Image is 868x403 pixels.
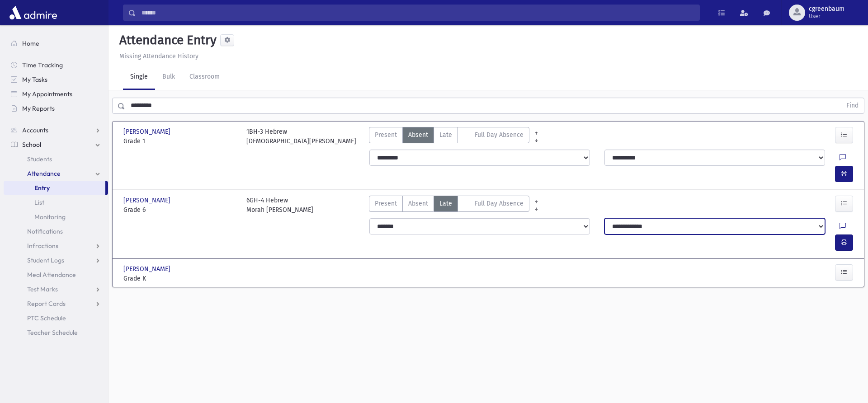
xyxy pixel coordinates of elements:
[4,325,108,340] a: Teacher Schedule
[123,196,172,205] span: [PERSON_NAME]
[4,311,108,325] a: PTC Schedule
[4,181,105,195] a: Entry
[22,61,63,69] span: Time Tracking
[123,65,155,90] a: Single
[27,271,76,279] span: Meal Attendance
[439,199,452,208] span: Late
[375,130,397,140] span: Present
[27,169,61,178] span: Attendance
[375,199,397,208] span: Present
[123,264,172,274] span: [PERSON_NAME]
[22,104,55,112] span: My Reports
[4,36,108,51] a: Home
[34,198,44,206] span: List
[4,166,108,181] a: Attendance
[22,90,72,98] span: My Appointments
[408,199,428,208] span: Absent
[27,314,66,322] span: PTC Schedule
[22,126,48,134] span: Accounts
[4,210,108,224] a: Monitoring
[116,52,198,60] a: Missing Attendance History
[809,13,844,20] span: User
[22,75,47,84] span: My Tasks
[27,155,52,163] span: Students
[4,58,108,72] a: Time Tracking
[27,227,63,235] span: Notifications
[4,152,108,166] a: Students
[123,127,172,136] span: [PERSON_NAME]
[27,242,58,250] span: Infractions
[4,87,108,101] a: My Appointments
[369,196,529,215] div: AttTypes
[22,141,41,149] span: School
[123,274,237,283] span: Grade K
[27,285,58,293] span: Test Marks
[4,267,108,282] a: Meal Attendance
[246,196,313,215] div: 6GH-4 Hebrew Morah [PERSON_NAME]
[34,184,50,192] span: Entry
[116,33,217,48] h5: Attendance Entry
[4,123,108,137] a: Accounts
[123,205,237,215] span: Grade 6
[4,239,108,253] a: Infractions
[4,137,108,152] a: School
[27,300,66,308] span: Report Cards
[809,5,844,13] span: cgreenbaum
[369,127,529,146] div: AttTypes
[136,5,699,21] input: Search
[439,130,452,140] span: Late
[4,101,108,116] a: My Reports
[4,282,108,296] a: Test Marks
[34,213,66,221] span: Monitoring
[182,65,227,90] a: Classroom
[4,296,108,311] a: Report Cards
[27,256,64,264] span: Student Logs
[475,199,524,208] span: Full Day Absence
[408,130,428,140] span: Absent
[7,4,59,22] img: AdmirePro
[119,52,198,60] u: Missing Attendance History
[475,130,524,140] span: Full Day Absence
[4,195,108,210] a: List
[4,224,108,239] a: Notifications
[4,253,108,267] a: Student Logs
[4,72,108,87] a: My Tasks
[841,98,864,113] button: Find
[27,328,78,337] span: Teacher Schedule
[155,65,182,90] a: Bulk
[246,127,356,146] div: 1BH-3 Hebrew [DEMOGRAPHIC_DATA][PERSON_NAME]
[123,136,237,146] span: Grade 1
[22,39,39,47] span: Home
